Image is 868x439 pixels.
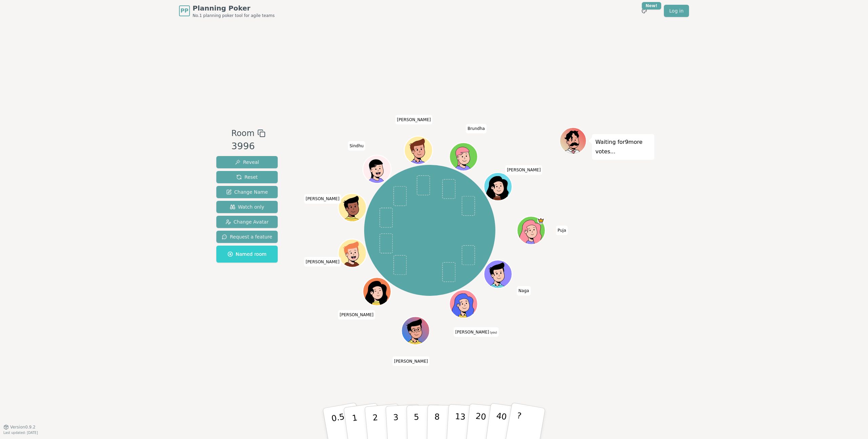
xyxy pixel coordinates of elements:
[3,431,38,435] span: Last updated: [DATE]
[230,204,264,210] span: Watch only
[304,194,341,204] span: Click to change your name
[348,141,365,151] span: Click to change your name
[392,357,430,366] span: Click to change your name
[216,156,278,168] button: Reveal
[10,424,36,430] span: Version 0.9.2
[180,7,188,15] span: PP
[216,216,278,228] button: Change Avatar
[395,115,433,125] span: Click to change your name
[595,137,651,156] p: Waiting for 9 more votes...
[235,159,259,166] span: Reveal
[3,424,36,430] button: Version0.9.2
[231,127,254,139] span: Room
[556,226,568,235] span: Click to change your name
[638,5,650,17] button: New!
[222,233,272,240] span: Request a feature
[517,286,531,295] span: Click to change your name
[454,327,499,337] span: Click to change your name
[537,217,544,224] span: Puja is the host
[179,3,275,18] a: PPPlanning PokerNo.1 planning poker tool for agile teams
[225,218,269,225] span: Change Avatar
[216,186,278,198] button: Change Name
[236,174,258,180] span: Reset
[466,124,487,133] span: Click to change your name
[489,331,497,334] span: (you)
[216,246,278,263] button: Named room
[228,251,267,257] span: Named room
[505,165,542,175] span: Click to change your name
[193,13,275,18] span: No.1 planning poker tool for agile teams
[304,257,341,267] span: Click to change your name
[216,171,278,183] button: Reset
[642,2,661,9] div: New!
[450,291,477,317] button: Click to change your avatar
[231,139,265,153] div: 3996
[193,3,275,13] span: Planning Poker
[226,189,268,195] span: Change Name
[216,201,278,213] button: Watch only
[216,231,278,243] button: Request a feature
[338,310,375,320] span: Click to change your name
[664,5,689,17] a: Log in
